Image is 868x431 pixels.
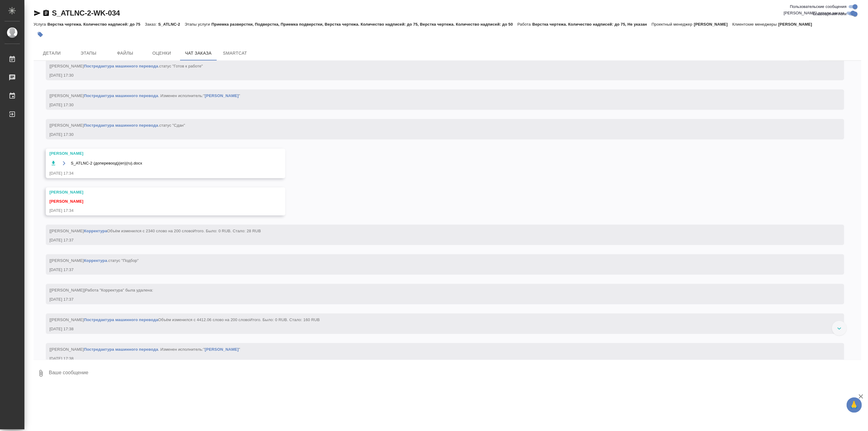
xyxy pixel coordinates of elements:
[185,22,212,27] p: Этапы услуги
[49,170,264,176] div: [DATE] 17:34
[71,160,142,166] span: S_ATLNC-2 (доперевоод)(en)(ru).docx
[110,49,140,57] span: Файлы
[37,49,67,57] span: Детали
[49,132,823,138] div: [DATE] 17:30
[34,22,47,27] p: Услуга
[518,22,533,27] p: Работа
[849,399,859,411] span: 🙏
[49,72,823,78] div: [DATE] 17:30
[84,258,107,263] a: Корректура
[147,49,176,57] span: Оценки
[49,150,264,157] div: [PERSON_NAME]
[84,93,158,98] a: Постредактура машинного перевода
[532,22,652,27] p: Верстка чертежа. Количество надписей: до 75, Не указан
[74,49,103,57] span: Этапы
[47,22,145,27] p: Верстка чертежа. Количество надписей: до 75
[49,326,823,332] div: [DATE] 17:38
[85,288,153,292] span: Работа "Корректура" была удалена:
[49,347,240,352] span: [[PERSON_NAME] . Изменен исполнитель:
[790,4,847,10] span: Пользовательские сообщения
[49,296,823,302] div: [DATE] 17:37
[220,49,250,57] span: SmartCat
[84,317,158,322] a: Постредактура машинного перевода
[49,93,240,98] span: [[PERSON_NAME] . Изменен исполнитель:
[84,347,158,352] a: Постредактура машинного перевода
[193,229,261,233] span: Итого. Было: 0 RUB. Стало: 28 RUB
[49,317,320,322] span: [[PERSON_NAME] Объём изменился с 4412.06 слово на 200 слово
[49,102,823,108] div: [DATE] 17:30
[108,258,139,263] span: статус "Подбор"
[205,347,239,352] a: [PERSON_NAME]
[813,11,847,17] span: Оповещения-логи
[84,123,158,128] a: Постредактура машинного перевода
[49,258,139,263] span: [[PERSON_NAME] .
[49,237,823,243] div: [DATE] 17:37
[159,123,185,128] span: статус "Сдан"
[652,22,694,27] p: Проектный менеджер
[49,160,57,167] button: Скачать
[694,22,732,27] p: [PERSON_NAME]
[49,199,83,204] span: [PERSON_NAME]
[778,22,817,27] p: [PERSON_NAME]
[784,10,844,16] span: [PERSON_NAME] детали заказа
[203,93,240,98] span: " "
[49,356,823,362] div: [DATE] 17:38
[49,229,261,233] span: [[PERSON_NAME] Объём изменился с 2340 слово на 200 слово
[159,64,203,68] span: статус "Готов к работе"
[847,397,862,413] button: 🙏
[203,347,240,352] span: " "
[52,9,120,17] a: S_ATLNC-2-WK-034
[42,9,50,17] button: Скопировать ссылку
[732,22,779,27] p: Клиентские менеджеры
[145,22,158,27] p: Заказ:
[158,22,185,27] p: S_ATLNC-2
[34,9,41,17] button: Скопировать ссылку для ЯМессенджера
[205,93,239,98] a: [PERSON_NAME]
[34,28,47,41] button: Добавить тэг
[212,22,518,27] p: Приемка разверстки, Подверстка, Приемка подверстки, Верстка чертежа. Количество надписей: до 75, ...
[49,208,264,214] div: [DATE] 17:34
[84,64,158,68] a: Постредактура машинного перевода
[184,49,213,57] span: Чат заказа
[250,317,320,322] span: Итого. Было: 0 RUB. Стало: 160 RUB
[49,64,203,68] span: [[PERSON_NAME] .
[49,267,823,273] div: [DATE] 17:37
[60,160,68,167] button: Открыть на драйве
[84,229,107,233] a: Корректура
[49,123,185,128] span: [[PERSON_NAME] .
[49,189,264,195] div: [PERSON_NAME]
[49,288,153,292] span: [[PERSON_NAME]]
